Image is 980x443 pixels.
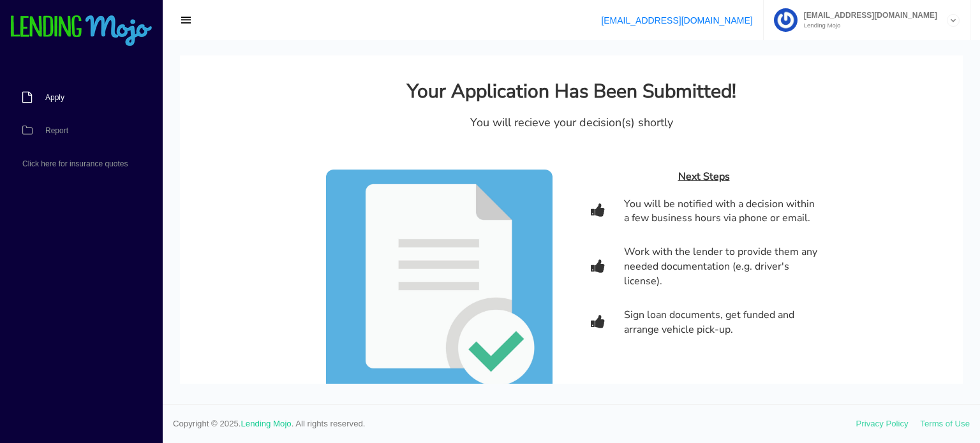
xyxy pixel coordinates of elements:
[45,127,68,134] span: Report
[156,59,628,76] div: You will recieve your decision(s) shortly
[856,419,909,428] a: Privacy Policy
[146,114,373,338] img: app-completed.png
[241,419,292,428] a: Lending Mojo
[411,114,637,129] div: Next Steps
[173,418,856,430] span: Copyright © 2025. . All rights reserved.
[227,25,556,47] h2: Your Application Has Been Submitted!
[920,419,970,428] a: Terms of Use
[798,22,937,29] small: Lending Mojo
[444,189,637,233] div: Work with the lender to provide them any needed documentation (e.g. driver's license).
[601,15,752,25] a: [EMAIL_ADDRESS][DOMAIN_NAME]
[444,252,637,282] div: Sign loan documents, get funded and arrange vehicle pick-up.
[444,142,637,171] span: You will be notified with a decision within a few business hours via phone or email.
[774,8,798,32] img: Profile image
[22,160,128,168] span: Click here for insurance quotes
[45,94,64,101] span: Apply
[10,15,153,47] img: logo-small.png
[798,11,937,19] span: [EMAIL_ADDRESS][DOMAIN_NAME]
